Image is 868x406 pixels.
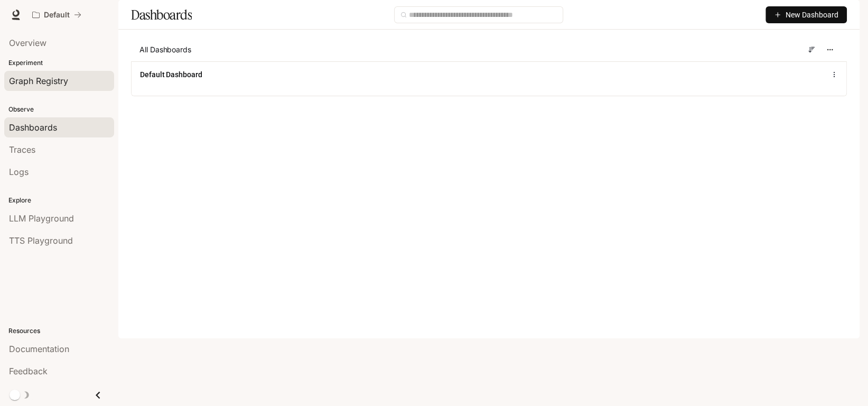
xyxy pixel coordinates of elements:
span: New Dashboard [786,9,838,21]
h1: Dashboards [131,4,192,25]
p: Default [44,11,70,20]
span: All Dashboards [139,44,191,55]
button: All workspaces [27,4,86,25]
button: New Dashboard [766,6,847,23]
a: Default Dashboard [140,69,202,80]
